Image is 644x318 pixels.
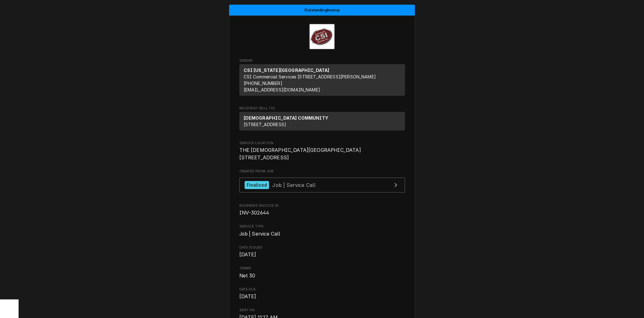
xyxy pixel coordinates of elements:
[239,266,405,279] div: Terms
[272,182,315,188] span: Job | Service Call
[239,203,405,208] span: Roopairs Invoice ID
[239,273,255,279] span: Net 30
[239,64,405,96] div: Sender
[239,230,405,238] span: Service Type
[239,287,405,300] div: Date Due
[244,115,328,121] strong: [DEMOGRAPHIC_DATA] COMMUNITY
[239,106,405,111] span: Recipient (Bill To)
[239,245,405,258] div: Date Issued
[239,231,281,237] span: Job | Service Call
[239,141,405,161] div: Service Location
[239,169,405,174] span: Created From Job
[239,112,405,130] div: Recipient (Bill To)
[239,287,405,292] span: Date Due
[239,294,256,299] span: [DATE]
[239,58,405,63] span: Sender
[309,24,335,50] img: Logo
[239,112,405,133] div: Recipient (Bill To)
[239,106,405,133] div: Invoice Recipient
[239,252,256,258] span: [DATE]
[239,210,269,216] span: INV-302644
[244,87,320,92] a: [EMAIL_ADDRESS][DOMAIN_NAME]
[239,251,405,258] span: Date Issued
[239,224,405,237] div: Service Type
[239,147,361,161] span: THE [DEMOGRAPHIC_DATA][GEOGRAPHIC_DATA] [STREET_ADDRESS]
[239,293,405,300] span: Date Due
[239,245,405,250] span: Date Issued
[239,209,405,217] span: Roopairs Invoice ID
[239,64,405,98] div: Sender
[304,8,340,12] span: Outstanding Invoice
[239,224,405,229] span: Service Type
[244,74,376,79] span: CSI Commercial Services [STREET_ADDRESS][PERSON_NAME]
[244,81,282,86] a: [PHONE_NUMBER]
[229,5,415,15] div: Status
[239,178,405,193] a: View Job
[239,169,405,196] div: Created From Job
[245,181,269,189] div: Finalized
[239,266,405,271] span: Terms
[239,272,405,280] span: Terms
[239,141,405,146] span: Service Location
[239,203,405,217] div: Roopairs Invoice ID
[239,308,405,313] span: Sent On
[239,147,405,161] span: Service Location
[244,122,286,127] span: [STREET_ADDRESS]
[244,68,329,73] strong: CSI [US_STATE][GEOGRAPHIC_DATA]
[239,58,405,99] div: Invoice Sender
